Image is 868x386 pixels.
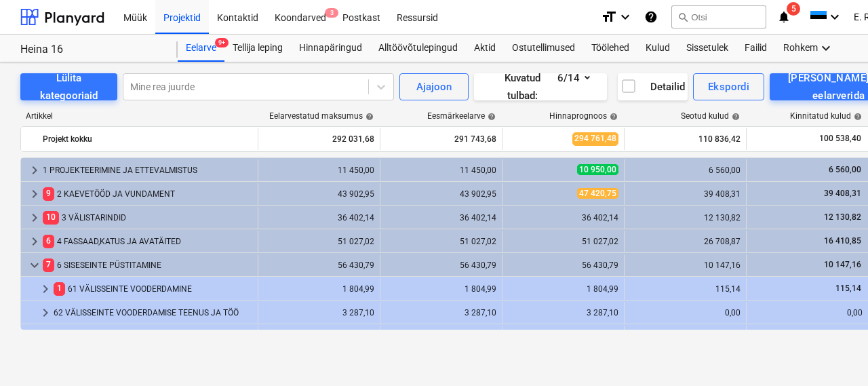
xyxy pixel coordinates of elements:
[37,69,101,105] div: Lülita kategooriaid
[26,233,43,250] span: keyboard_arrow_right
[370,35,466,62] a: Alltöövõtulepingud
[178,35,224,62] a: Eelarve9+
[508,237,618,246] div: 51 027,02
[823,212,863,222] span: 12 130,82
[26,186,43,202] span: keyboard_arrow_right
[43,235,54,248] span: 6
[54,278,252,300] div: 61 VÄLISSEINTE VOODERDAMINE
[787,2,800,16] span: 5
[43,183,252,205] div: 2 KAEVETÖÖD JA VUNDAMENT
[54,326,252,347] div: 63 KIPSLAE SÜSTEEM
[800,321,868,386] iframe: Chat Widget
[630,166,741,175] div: 6 560,00
[43,231,252,252] div: 4 FASSAAD,KATUS JA AVATÄITED
[37,305,54,321] span: keyboard_arrow_right
[20,43,161,57] div: Heina 16
[485,113,496,121] span: help
[630,128,741,150] div: 110 836,42
[508,213,618,223] div: 36 402,14
[549,111,618,121] div: Hinnaprognoos
[630,213,741,223] div: 12 130,82
[678,35,736,62] a: Sissetulek
[736,35,775,62] a: Failid
[43,254,252,276] div: 6 SISESEINTE PÜSTITAMINE
[26,162,43,178] span: keyboard_arrow_right
[43,211,59,224] span: 10
[827,165,863,174] span: 6 560,00
[708,78,749,96] div: Ekspordi
[43,159,252,181] div: 1 PROJEKTEERIMINE JA ETTEVALMISTUS
[54,282,65,295] span: 1
[752,308,863,317] div: 0,00
[572,132,618,145] span: 294 761,48
[264,308,374,317] div: 3 287,10
[399,73,469,100] button: Ajajoon
[620,78,685,96] div: Detailid
[851,113,862,121] span: help
[264,260,374,270] div: 56 430,79
[681,111,740,121] div: Seotud kulud
[823,236,863,246] span: 16 410,85
[54,302,252,324] div: 62 VÄLISSEINTE VOODERDAMISE TEENUS JA TÖÖ
[325,8,338,18] span: 3
[607,113,618,121] span: help
[215,38,229,47] span: 9+
[291,35,370,62] a: Hinnapäringud
[386,237,496,246] div: 51 027,02
[466,35,504,62] a: Aktid
[37,328,54,345] span: keyboard_arrow_right
[224,35,291,62] a: Tellija leping
[37,281,54,297] span: keyboard_arrow_right
[630,284,741,294] div: 115,14
[577,188,618,199] span: 47 420,75
[577,164,618,175] span: 10 950,00
[834,284,863,293] span: 115,14
[386,284,496,294] div: 1 804,99
[43,258,54,271] span: 7
[269,111,374,121] div: Eelarvestatud maksumus
[386,213,496,223] div: 36 402,14
[508,308,618,317] div: 3 287,10
[264,284,374,294] div: 1 804,99
[43,187,54,200] span: 9
[677,12,688,22] span: search
[617,9,633,25] i: keyboard_arrow_down
[264,213,374,223] div: 36 402,14
[644,9,658,25] i: Abikeskus
[630,189,741,199] div: 39 408,31
[618,73,688,100] button: Detailid
[474,73,606,100] button: Kuvatud tulbad:6/14
[386,308,496,317] div: 3 287,10
[386,260,496,270] div: 56 430,79
[827,9,843,25] i: keyboard_arrow_down
[264,128,374,150] div: 292 031,68
[630,237,741,246] div: 26 708,87
[504,35,583,62] a: Ostutellimused
[490,69,590,105] div: Kuvatud tulbad : 6/14
[363,113,374,121] span: help
[637,35,678,62] a: Kulud
[20,73,117,100] button: Lülita kategooriaid
[20,111,258,121] div: Artikkel
[386,128,496,150] div: 291 743,68
[264,237,374,246] div: 51 027,02
[583,35,637,62] a: Töölehed
[693,73,764,100] button: Ekspordi
[818,40,834,56] i: keyboard_arrow_down
[777,9,791,25] i: notifications
[416,78,452,96] div: Ajajoon
[264,189,374,199] div: 43 902,95
[630,260,741,270] div: 10 147,16
[790,111,862,121] div: Kinnitatud kulud
[386,166,496,175] div: 11 450,00
[601,9,617,25] i: format_size
[427,111,496,121] div: Eesmärkeelarve
[508,284,618,294] div: 1 804,99
[43,128,252,150] div: Projekt kokku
